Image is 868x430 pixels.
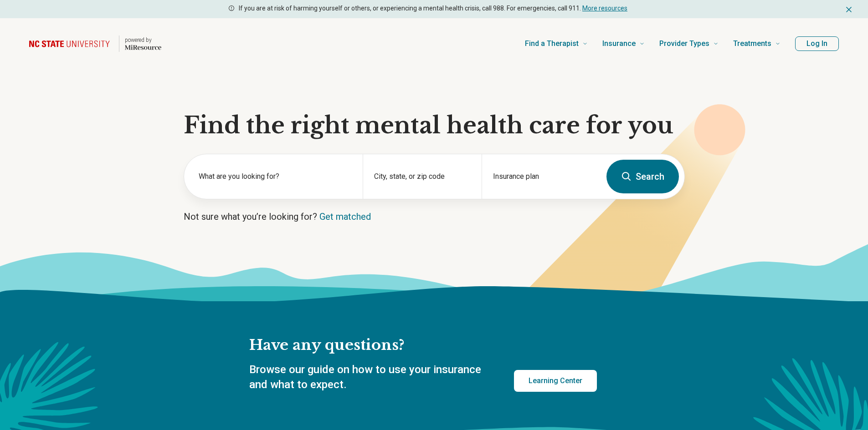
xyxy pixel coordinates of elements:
button: Log In [795,36,839,51]
a: Learning Center [514,370,597,392]
button: Dismiss [844,4,853,15]
a: Treatments [733,25,781,62]
p: Browse our guide on how to use your insurance and what to expect. [249,362,492,393]
button: Search [606,160,679,193]
p: If you are at risk of harming yourself or others, or experiencing a mental health crisis, call 98... [239,4,627,13]
a: More resources [582,5,627,12]
h2: Have any questions? [249,336,597,355]
span: Treatments [733,37,771,50]
label: What are you looking for? [199,171,352,182]
span: Insurance [602,37,636,50]
a: Provider Types [659,25,719,62]
span: Provider Types [659,37,709,50]
h1: Find the right mental health care for you [184,112,685,139]
a: Home page [29,29,161,58]
a: Get matched [319,211,371,222]
p: powered by [125,36,161,44]
a: Insurance [602,25,645,62]
p: Not sure what you’re looking for? [184,210,685,223]
a: Find a Therapist [525,25,588,62]
span: Find a Therapist [525,37,579,50]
